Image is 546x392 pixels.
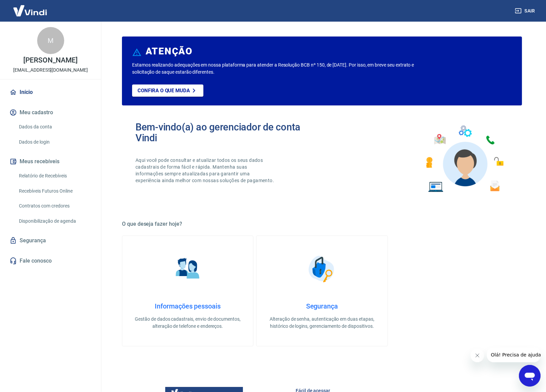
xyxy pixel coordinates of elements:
[133,302,242,310] h4: Informações pessoais
[8,233,93,248] a: Segurança
[23,57,77,64] p: [PERSON_NAME]
[471,349,484,362] iframe: Fechar mensagem
[256,236,388,346] a: SegurançaSegurançaAlteração de senha, autenticação em duas etapas, histórico de logins, gerenciam...
[16,214,93,228] a: Disponibilização de agenda
[4,5,57,10] span: Olá! Precisa de ajuda?
[8,85,93,100] a: Início
[8,105,93,120] button: Meu cadastro
[171,252,205,286] img: Informações pessoais
[8,154,93,169] button: Meus recebíveis
[519,365,541,387] iframe: Botão para abrir a janela de mensagens
[138,88,190,94] p: Confira o que muda
[133,316,242,330] p: Gestão de dados cadastrais, envio de documentos, alteração de telefone e endereços.
[267,302,376,310] h4: Segurança
[13,67,88,74] p: [EMAIL_ADDRESS][DOMAIN_NAME]
[132,62,436,76] p: Estamos realizando adequações em nossa plataforma para atender a Resolução BCB nº 150, de [DATE]....
[122,221,522,227] h5: O que deseja fazer hoje?
[16,184,93,198] a: Recebíveis Futuros Online
[8,253,93,268] a: Fale conosco
[16,199,93,213] a: Contratos com credores
[514,5,538,17] button: Sair
[8,0,52,21] img: Vindi
[135,122,322,143] h2: Bem-vindo(a) ao gerenciador de conta Vindi
[132,84,203,97] a: Confira o que muda
[267,316,376,330] p: Alteração de senha, autenticação em duas etapas, histórico de logins, gerenciamento de dispositivos.
[487,347,541,362] iframe: Mensagem da empresa
[420,122,508,196] img: Imagem de um avatar masculino com diversos icones exemplificando as funcionalidades do gerenciado...
[305,252,339,286] img: Segurança
[122,236,253,346] a: Informações pessoaisInformações pessoaisGestão de dados cadastrais, envio de documentos, alteraçã...
[146,48,193,55] h6: ATENÇÃO
[37,27,64,54] div: M
[16,169,93,183] a: Relatório de Recebíveis
[16,120,93,134] a: Dados da conta
[16,135,93,149] a: Dados de login
[135,157,275,184] p: Aqui você pode consultar e atualizar todos os seus dados cadastrais de forma fácil e rápida. Mant...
